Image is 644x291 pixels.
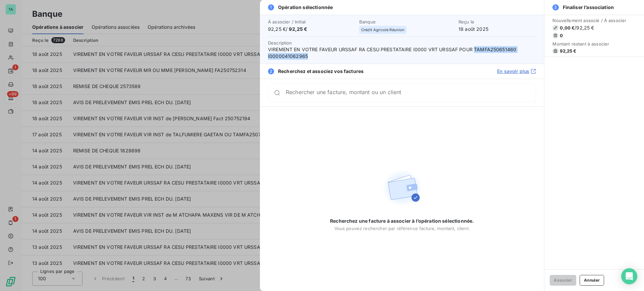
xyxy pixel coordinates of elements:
[381,167,424,210] img: Empty state
[560,25,575,30] span: 0,00 €
[268,68,274,74] span: 2
[278,68,364,75] span: Recherchez et associez vos factures
[330,218,474,224] span: Recherchez une facture à associer à l’opération sélectionnée.
[268,26,355,32] span: 92,25 € /
[289,26,307,32] span: 92,25 €
[286,89,536,96] input: placeholder
[550,275,576,286] button: Associer
[459,19,536,32] div: 18 août 2025
[552,18,626,23] span: Nouvellement associé / À associer
[268,40,292,46] span: Description
[268,19,355,24] span: À associer / Initial
[334,226,470,231] span: Vous pouvez rechercher par référence facture, montant, client.
[497,68,536,75] a: En savoir plus
[359,19,454,24] span: Banque
[563,4,614,11] span: Finaliser l’association
[560,33,563,38] span: 0
[459,19,536,24] span: Reçu le
[268,4,274,10] span: 1
[278,4,333,11] span: Opération sélectionnée
[552,4,558,10] span: 3
[560,48,576,54] span: 92,25 €
[580,275,604,286] button: Annuler
[552,41,626,47] span: Montant restant à associer
[575,24,594,31] span: / 92,25 €
[361,28,405,32] span: Crédit Agricole Réunion
[621,268,637,284] div: Open Intercom Messenger
[268,46,536,60] span: VIREMENT EN VOTRE FAVEUR URSSAF RA CESU PRESTATAIRE I0000 VRT URSSAF POUR TAMFA250651460 I0000041...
